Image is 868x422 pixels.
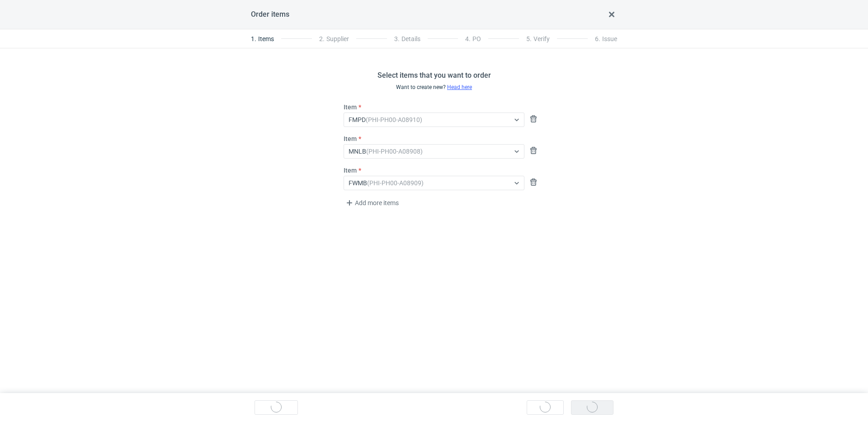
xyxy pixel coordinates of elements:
span: 3 . [394,35,400,42]
li: Issue [588,30,617,48]
span: 5 . [526,35,532,42]
li: Verify [519,30,557,48]
li: Items [251,30,281,48]
li: PO [458,30,488,48]
li: Details [387,30,428,48]
span: 2 . [319,35,325,42]
li: Supplier [312,30,356,48]
span: 4 . [465,35,471,42]
span: 6 . [595,35,600,42]
span: 1 . [251,35,256,42]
